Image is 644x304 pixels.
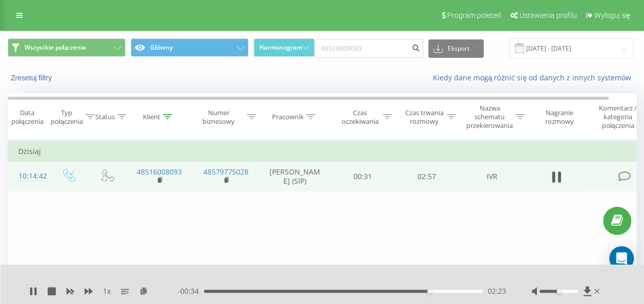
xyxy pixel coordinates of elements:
[556,289,560,293] div: Accessibility label
[315,39,423,58] input: Wyszukiwanie według numeru
[466,104,513,130] div: Nazwa schematu przekierowania
[178,286,204,296] span: - 00:34
[8,108,46,126] div: Data połączenia
[103,286,111,296] span: 1 x
[18,166,39,186] div: 10:14:42
[331,162,395,191] td: 00:31
[404,108,444,126] div: Czas trwania rozmowy
[131,38,248,57] button: Główny
[609,246,634,271] div: Open Intercom Messenger
[254,38,314,57] button: Harmonogram
[8,38,126,57] button: Wszystkie połączenia
[8,73,57,82] button: Zresetuj filtry
[25,44,86,52] span: Wszystkie połączenia
[447,11,502,19] span: Program poleceń
[428,39,484,58] button: Eksport
[520,11,577,19] span: Ustawienia profilu
[51,108,83,126] div: Typ połączenia
[395,162,459,191] td: 02:57
[137,167,182,177] a: 48516008093
[259,162,331,191] td: [PERSON_NAME] (SIP)
[459,162,526,191] td: IVR
[203,167,248,177] a: 48579775028
[193,108,245,126] div: Numer biznesowy
[259,44,302,51] span: Harmonogram
[594,11,630,19] span: Wyloguj się
[432,73,636,82] a: Kiedy dane mogą różnić się od danych z innych systemów
[340,108,380,126] div: Czas oczekiwania
[95,113,115,121] div: Status
[272,113,303,121] div: Pracownik
[427,289,431,293] div: Accessibility label
[534,108,584,126] div: Nagranie rozmowy
[143,113,160,121] div: Klient
[488,286,506,296] span: 02:23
